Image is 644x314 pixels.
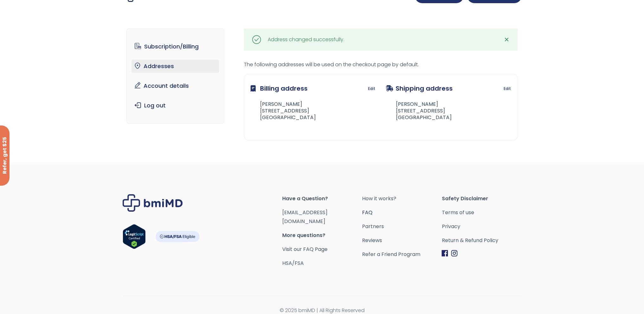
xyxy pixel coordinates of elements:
a: [EMAIL_ADDRESS][DOMAIN_NAME] [282,209,328,225]
a: Privacy [442,222,521,231]
a: Reviews [362,236,442,245]
a: HSA/FSA [282,260,304,267]
a: Refer a Friend Program [362,250,442,259]
span: Have a Question? [282,194,362,203]
a: Terms of use [442,208,521,217]
a: Addresses [131,60,219,73]
a: Subscription/Billing [131,40,219,53]
address: [PERSON_NAME] [STREET_ADDRESS] [GEOGRAPHIC_DATA] [386,101,452,121]
h3: Billing address [251,80,308,96]
span: More questions? [282,231,362,240]
address: [PERSON_NAME] [STREET_ADDRESS] [GEOGRAPHIC_DATA] [251,101,316,121]
div: Address changed successfully. [268,35,344,44]
span: ✕ [504,35,509,44]
a: ✕ [500,33,513,46]
a: FAQ [362,208,442,217]
img: HSA-FSA [155,231,200,242]
img: Instagram [451,250,457,257]
h3: Shipping address [386,80,453,96]
a: Return & Refund Policy [442,236,521,245]
a: Edit [504,84,511,93]
a: Visit our FAQ Page [282,246,328,253]
a: Partners [362,222,442,231]
img: Brand Logo [123,194,183,212]
nav: Account pages [126,29,224,124]
img: Facebook [442,250,448,257]
a: Log out [131,99,219,112]
p: The following addresses will be used on the checkout page by default. [244,60,518,69]
img: Verify Approval for www.bmimd.com [123,224,146,249]
a: Edit [368,84,375,93]
a: Verify LegitScript Approval for www.bmimd.com [123,224,146,252]
a: How it works? [362,194,442,203]
a: Account details [131,79,219,93]
span: Safety Disclaimer [442,194,521,203]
